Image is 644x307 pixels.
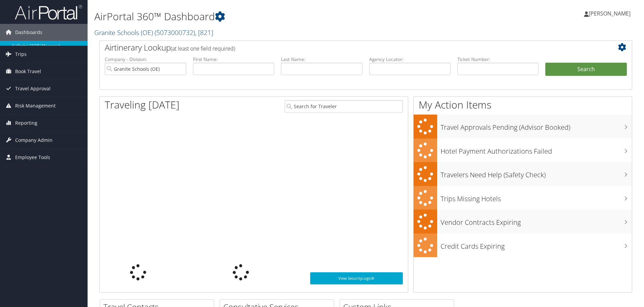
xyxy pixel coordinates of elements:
[414,139,632,162] a: Hotel Payment Authorizations Failed
[94,9,456,24] h1: AirPortal 360™ Dashboard
[414,162,632,186] a: Travelers Need Help (Safety Check)
[15,4,82,20] img: airportal-logo.png
[457,56,539,63] label: Ticket Number:
[171,45,235,52] span: (at least one field required)
[15,149,50,166] span: Employee Tools
[414,234,632,257] a: Credit Cards Expiring
[15,80,51,97] span: Travel Approval
[155,28,195,37] span: ( 5073000732 )
[441,238,632,251] h3: Credit Cards Expiring
[285,100,403,113] input: Search for Traveler
[193,56,275,63] label: First Name:
[589,10,631,17] span: [PERSON_NAME]
[105,42,582,53] h2: Airtinerary Lookup
[369,56,451,63] label: Agency Locator:
[15,132,53,149] span: Company Admin
[15,46,27,63] span: Trips
[105,98,180,112] h1: Traveling [DATE]
[15,97,56,114] span: Risk Management
[441,214,632,227] h3: Vendor Contracts Expiring
[94,28,213,37] a: Granite Schools (OE)
[281,56,362,63] label: Last Name:
[414,98,632,112] h1: My Action Items
[584,3,637,24] a: [PERSON_NAME]
[441,191,632,204] h3: Trips Missing Hotels
[441,167,632,180] h3: Travelers Need Help (Safety Check)
[15,115,37,131] span: Reporting
[105,56,186,63] label: Company - Division:
[545,63,627,76] button: Search
[441,119,632,132] h3: Travel Approvals Pending (Advisor Booked)
[414,115,632,139] a: Travel Approvals Pending (Advisor Booked)
[414,210,632,234] a: Vendor Contracts Expiring
[310,272,403,284] a: View SecurityLogic®
[15,63,41,80] span: Book Travel
[441,143,632,156] h3: Hotel Payment Authorizations Failed
[414,186,632,210] a: Trips Missing Hotels
[15,24,42,41] span: Dashboards
[195,28,213,37] span: , [ 821 ]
